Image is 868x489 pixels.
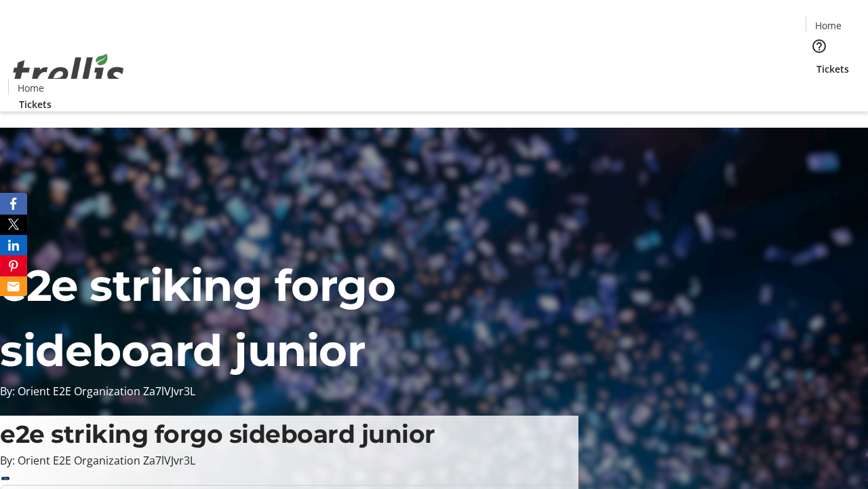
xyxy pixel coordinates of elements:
[806,18,850,33] a: Home
[8,97,62,111] a: Tickets
[806,33,833,60] button: Help
[19,97,52,111] span: Tickets
[8,39,129,107] img: Orient E2E Organization Za7lVJvr3L's Logo
[18,81,44,95] span: Home
[9,81,52,95] a: Home
[815,18,842,33] span: Home
[806,62,860,76] a: Tickets
[806,76,833,103] button: Cart
[816,62,849,76] span: Tickets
